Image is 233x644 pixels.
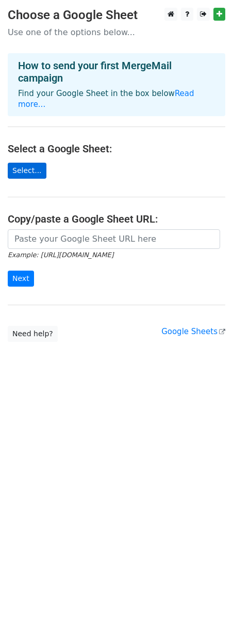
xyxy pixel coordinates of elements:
a: Select... [8,163,46,179]
a: Read more... [18,89,194,109]
p: Find your Google Sheet in the box below [18,88,215,110]
h4: How to send your first MergeMail campaign [18,59,215,84]
h3: Choose a Google Sheet [8,8,225,23]
h4: Select a Google Sheet: [8,143,225,155]
a: Need help? [8,326,58,342]
h4: Copy/paste a Google Sheet URL: [8,213,225,225]
a: Google Sheets [161,327,225,336]
input: Next [8,271,34,287]
input: Paste your Google Sheet URL here [8,229,220,249]
iframe: Chat Widget [181,594,233,644]
p: Use one of the options below... [8,27,225,38]
small: Example: [URL][DOMAIN_NAME] [8,251,113,259]
div: Widget chat [181,594,233,644]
